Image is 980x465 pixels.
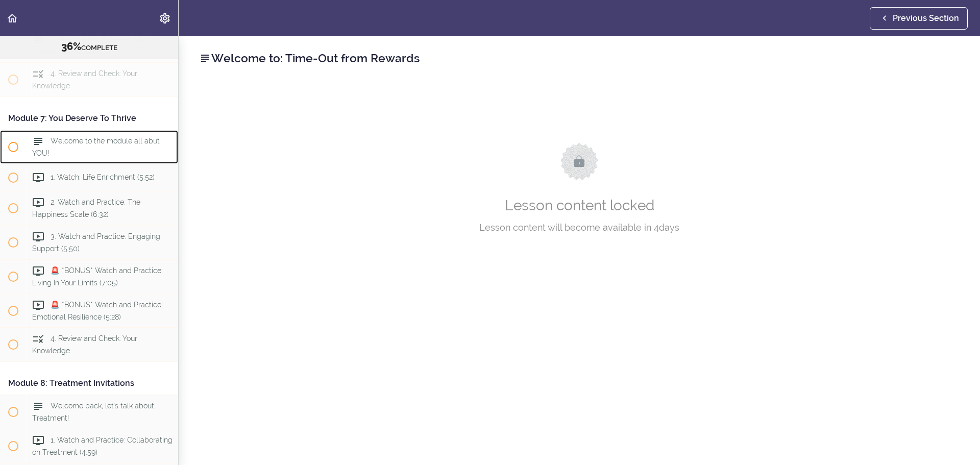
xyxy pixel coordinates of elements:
h2: Welcome to: Time-Out from Rewards [199,50,960,67]
span: Welcome to the module all abut YOU! [32,137,160,157]
span: 🚨 *BONUS* Watch and Practice: Living In Your Limits (7:05) [32,266,163,286]
a: Previous Section [870,7,968,30]
div: Lesson content will become available in [260,220,899,235]
span: 2. Watch and Practice: The Happiness Scale (6:32) [32,198,140,218]
svg: Back to course curriculum [6,12,18,25]
span: 🚨 *BONUS* Watch and Practice: Emotional Resilience (5:28) [32,301,163,321]
span: 4. Review and Check: Your Knowledge [32,69,137,89]
span: 1. Watch and Practice: Collaborating on Treatment (4:59) [32,436,173,456]
span: days [651,222,679,233]
span: 4 [654,222,659,233]
span: 4. Review and Check: Your Knowledge [32,335,137,355]
span: 3. Watch and Practice: Engaging Support (5:50) [32,232,160,252]
div: COMPLETE [13,40,165,54]
span: Previous Section [893,12,959,25]
span: 1. Watch: Life Enrichment (5:52) [51,173,155,181]
svg: Settings Menu [159,12,171,25]
span: Welcome back, let's talk about Treatment! [32,402,154,422]
span: 36% [61,40,81,53]
div: Lesson content locked [209,92,950,286]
